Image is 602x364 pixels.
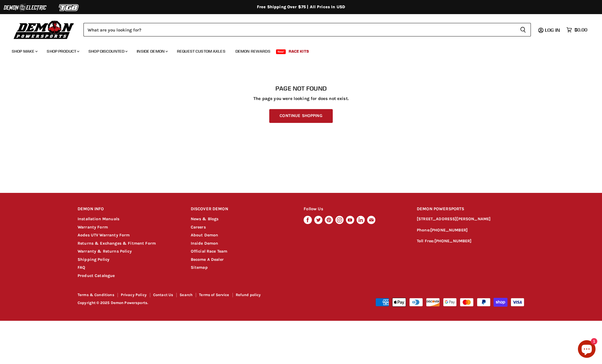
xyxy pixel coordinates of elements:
a: Warranty Form [78,225,108,230]
p: Phone: [417,227,524,234]
a: Privacy Policy [121,293,147,297]
a: Become A Dealer [191,257,224,262]
a: Sitemap [191,265,208,270]
p: Toll Free: [417,238,524,245]
a: Careers [191,225,206,230]
a: Warranty & Returns Policy [78,249,132,254]
p: Copyright © 2025 Demon Powersports. [78,301,302,305]
h2: DISCOVER DEMON [191,202,293,216]
a: Inside Demon [132,45,171,57]
div: Free Shipping Over $75 | All Prices In USD [66,4,536,10]
a: Contact Us [153,293,173,297]
a: Aodes UTV Warranty Form [78,233,130,238]
a: [PHONE_NUMBER] [434,238,472,243]
img: TGB Logo 2 [47,2,91,13]
a: About Demon [191,233,218,238]
h2: DEMON INFO [78,202,180,216]
a: Installation Manuals [78,216,119,221]
a: Log in [542,27,563,33]
a: Inside Demon [191,241,218,246]
a: Demon Rewards [231,45,275,57]
a: $0.00 [563,26,590,34]
nav: Footer [78,293,302,299]
a: Returns & Exchanges & Fitment Form [78,241,156,246]
input: Search [83,23,515,36]
h2: DEMON POWERSPORTS [417,202,524,216]
p: [STREET_ADDRESS][PERSON_NAME] [417,216,524,223]
a: Race Kits [284,45,313,57]
a: Shop Discounted [84,45,131,57]
a: Shop Make [7,45,41,57]
p: The page you were looking for does not exist. [78,96,524,101]
a: FAQ [78,265,85,270]
inbox-online-store-chat: Shopify online store chat [576,340,597,359]
a: Continue Shopping [269,109,332,123]
span: New! [276,49,286,54]
a: Product Catalogue [78,273,115,278]
h2: Follow Us [304,202,406,216]
span: $0.00 [574,27,587,33]
a: News & Blogs [191,216,219,221]
a: Shipping Policy [78,257,109,262]
form: Product [83,23,531,36]
span: Log in [545,27,560,33]
h1: Page not found [78,85,524,92]
a: Request Custom Axles [173,45,230,57]
a: Terms of Service [199,293,229,297]
a: [PHONE_NUMBER] [430,228,468,233]
img: Demon Electric Logo 2 [3,2,47,13]
img: Demon Powersports [12,19,76,40]
a: Search [180,293,193,297]
a: Terms & Conditions [78,293,114,297]
button: Search [515,23,531,36]
a: Shop Product [42,45,83,57]
ul: Main menu [7,43,586,57]
a: Official Race Team [191,249,228,254]
a: Refund policy [236,293,261,297]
